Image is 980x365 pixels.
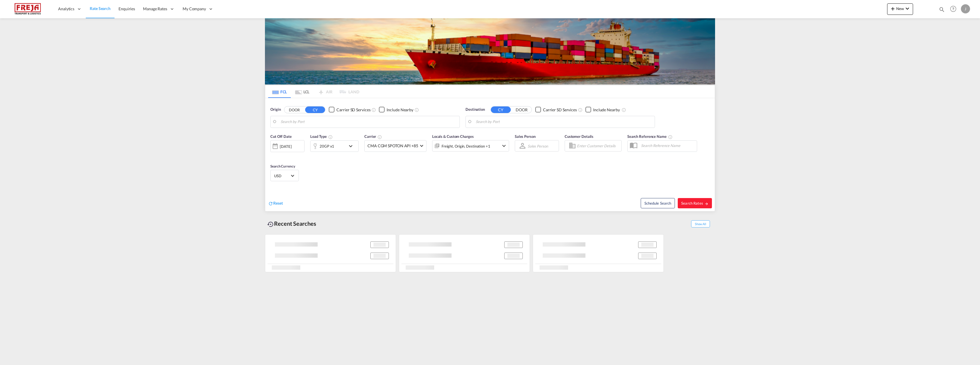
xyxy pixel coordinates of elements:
div: 20GP x1 [320,142,334,150]
span: Analytics [58,6,74,12]
md-icon: icon-magnify [939,6,945,13]
span: Manage Rates [143,6,167,12]
md-pagination-wrapper: Use the left and right arrow keys to navigate between tabs [268,85,359,98]
md-icon: Unchecked: Ignores neighbouring ports when fetching rates.Checked : Includes neighbouring ports w... [622,108,626,112]
div: Carrier SD Services [543,107,577,113]
md-select: Select Currency: $ USDUnited States Dollar [273,172,296,180]
div: icon-refreshReset [268,200,283,207]
span: Reset [273,201,283,205]
button: Note: By default Schedule search will only considerorigin ports, destination ports and cut off da... [641,198,675,208]
div: J [961,4,970,13]
span: Locals & Custom Charges [432,134,474,139]
span: Enquiries [119,6,135,11]
div: Help [948,4,961,14]
span: Sales Person [515,134,536,139]
span: CMA CGM SPOTON API +85 [367,143,418,149]
md-select: Sales Person [527,142,549,150]
span: Show All [691,220,710,227]
img: 586607c025bf11f083711d99603023e7.png [9,3,47,15]
md-icon: icon-chevron-down [347,143,357,150]
div: 20GP x1icon-chevron-down [310,140,359,152]
button: DOOR [284,106,304,113]
span: Search Rates [681,201,709,205]
md-icon: icon-plus 400-fg [889,5,896,12]
span: Rate Search [90,6,111,11]
md-icon: Unchecked: Search for CY (Container Yard) services for all selected carriers.Checked : Search for... [371,108,376,112]
md-icon: icon-information-outline [328,135,333,139]
md-icon: Unchecked: Search for CY (Container Yard) services for all selected carriers.Checked : Search for... [578,108,583,112]
input: Enter Customer Details [577,142,620,150]
span: Search Currency [270,164,295,168]
md-icon: icon-refresh [268,201,273,206]
div: Carrier SD Services [336,107,370,113]
input: Search by Port [281,118,457,126]
div: Include Nearby [387,107,413,113]
md-icon: Your search will be saved by the below given name [668,135,673,139]
span: Carrier [364,134,382,139]
md-datepicker: Select [270,152,275,159]
input: Search Reference Name [638,141,697,150]
md-checkbox: Checkbox No Ink [329,107,370,113]
md-checkbox: Checkbox No Ink [535,107,577,113]
span: Destination [465,107,485,112]
div: icon-magnify [939,6,945,15]
span: Search Reference Name [627,134,673,139]
md-icon: icon-arrow-right [705,202,709,206]
button: DOOR [512,106,532,113]
span: Help [948,4,958,14]
md-icon: Unchecked: Ignores neighbouring ports when fetching rates.Checked : Includes neighbouring ports w... [415,108,419,112]
md-icon: The selected Trucker/Carrierwill be displayed in the rate results If the rates are from another f... [377,135,382,139]
div: Recent Searches [265,217,318,230]
button: icon-plus 400-fgNewicon-chevron-down [887,3,913,15]
span: New [889,6,911,11]
md-checkbox: Checkbox No Ink [585,107,620,113]
md-icon: icon-chevron-down [904,5,911,12]
div: Freight Origin Destination Factory Stuffing [442,142,490,150]
img: LCL+%26+FCL+BACKGROUND.png [265,18,715,84]
md-icon: icon-backup-restore [267,221,274,228]
div: [DATE] [270,140,305,152]
span: Origin [270,107,281,112]
div: Origin DOOR CY Checkbox No InkUnchecked: Search for CY (Container Yard) services for all selected... [265,98,715,211]
div: Freight Origin Destination Factory Stuffingicon-chevron-down [432,140,509,152]
md-checkbox: Checkbox No Ink [379,107,413,113]
md-icon: icon-chevron-down [501,142,507,149]
span: Customer Details [565,134,593,139]
input: Search by Port [476,118,652,126]
button: Search Ratesicon-arrow-right [678,198,712,208]
md-tab-item: FCL [268,85,291,98]
span: Cut Off Date [270,134,292,139]
md-tab-item: LCL [291,85,314,98]
span: Load Type [310,134,333,139]
span: My Company [183,6,206,12]
div: [DATE] [280,144,291,149]
span: USD [274,173,290,178]
div: Include Nearby [593,107,620,113]
button: CY [491,106,511,113]
button: CY [305,106,325,113]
